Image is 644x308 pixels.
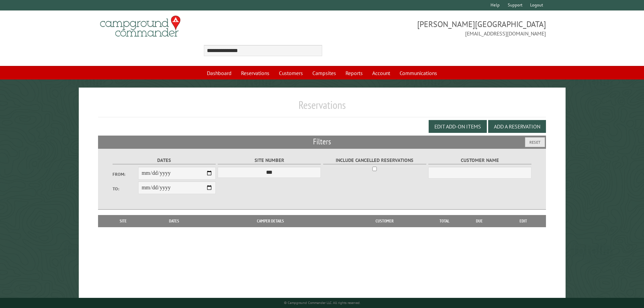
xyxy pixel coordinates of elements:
a: Reports [341,67,367,79]
a: Communications [396,67,441,79]
a: Dashboard [203,67,236,79]
label: Dates [113,157,216,164]
button: Edit Add-on Items [429,120,487,133]
a: Customers [275,67,307,79]
th: Customer [338,215,431,227]
th: Dates [145,215,203,227]
small: © Campground Commander LLC. All rights reserved. [284,301,360,305]
a: Reservations [237,67,273,79]
label: Customer Name [428,157,531,164]
th: Due [458,215,501,227]
h2: Filters [98,136,546,148]
button: Add a Reservation [488,120,546,133]
label: Include Cancelled Reservations [323,157,426,164]
a: Campsites [308,67,340,79]
th: Camper Details [203,215,338,227]
th: Total [431,215,458,227]
span: [PERSON_NAME][GEOGRAPHIC_DATA] [EMAIL_ADDRESS][DOMAIN_NAME] [322,19,546,38]
h1: Reservations [98,98,546,117]
th: Edit [501,215,546,227]
a: Account [368,67,394,79]
label: From: [113,171,138,177]
label: Site Number [218,157,321,164]
img: Campground Commander [98,13,183,40]
th: Site [101,215,145,227]
button: Reset [525,137,545,147]
label: To: [113,186,138,192]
